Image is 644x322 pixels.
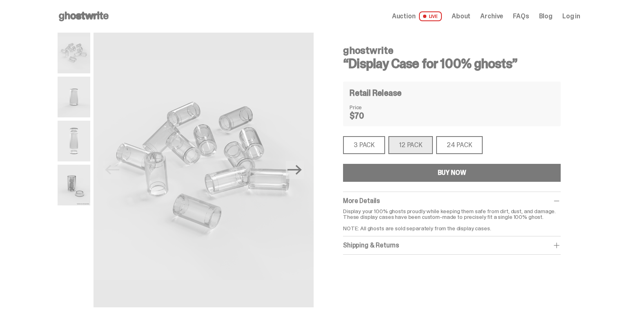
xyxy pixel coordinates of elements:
[350,112,390,120] dd: $70
[286,161,304,179] button: Next
[343,164,561,182] button: BUY NOW
[388,136,433,154] div: 12 PACK
[343,208,561,231] p: Display your 100% ghosts proudly while keeping them safe from dirt, dust, and damage. These displ...
[343,136,385,154] div: 3 PACK
[58,77,90,117] img: display%20case%201.png
[58,165,90,205] img: display%20case%20example.png
[94,33,314,307] img: display%20cases%2012.png
[452,13,470,20] a: About
[58,121,90,161] img: display%20case%20open.png
[436,136,483,154] div: 24 PACK
[58,33,90,73] img: display%20cases%2012.png
[350,104,390,110] dt: Price
[392,13,416,20] span: Auction
[392,11,442,21] a: Auction LIVE
[419,11,442,21] span: LIVE
[350,89,401,97] h4: Retail Release
[480,13,503,20] a: Archive
[343,46,561,55] h4: ghostwrite
[343,196,380,205] span: More Details
[438,170,466,176] div: BUY NOW
[343,241,561,249] div: Shipping & Returns
[343,57,561,70] h3: “Display Case for 100% ghosts”
[513,13,529,20] a: FAQs
[562,13,580,20] a: Log in
[539,13,553,20] a: Blog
